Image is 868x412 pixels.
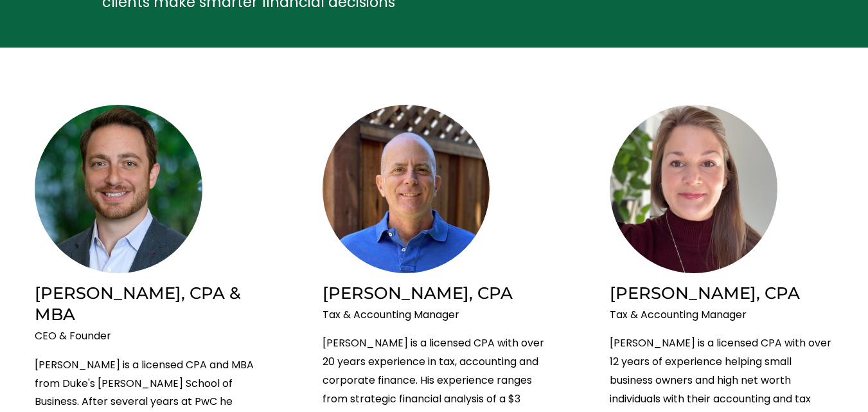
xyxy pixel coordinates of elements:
[35,327,258,346] p: CEO & Founder
[323,306,546,325] p: Tax & Accounting Manager
[610,105,777,273] img: Jennie Ledesma
[610,306,833,325] p: Tax & Accounting Manager
[35,282,258,325] h2: [PERSON_NAME], CPA & MBA
[35,105,202,273] img: Brian Liebert
[610,282,833,303] h2: [PERSON_NAME], CPA
[323,105,490,273] img: Tommy Roberts
[323,282,546,303] h2: [PERSON_NAME], CPA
